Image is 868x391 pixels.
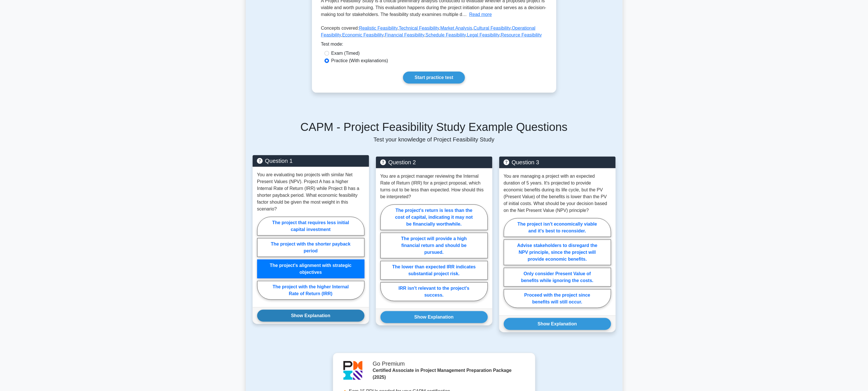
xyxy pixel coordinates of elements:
[380,204,488,230] label: The project's return is less than the cost of capital, indicating it may not be financially worth...
[321,25,547,41] p: Concepts covered: , , , , , , , , ,
[501,33,542,37] a: Resource Feasibility
[257,310,364,322] button: Show Explanation
[257,260,364,278] label: The project's alignment with strategic objectives
[257,238,364,257] label: The project with the shorter payback period
[257,171,364,212] p: You are evaluating two projects with similar Net Present Values (NPV). Project A has a higher Int...
[342,33,384,37] a: Economic Feasibility
[257,157,364,164] h5: Question 1
[504,173,611,214] p: You are managing a project with an expected duration of 5 years. It's projected to provide econom...
[504,218,611,237] label: The project isn't economically viable and it's best to reconsider.
[385,33,424,37] a: Financial Feasibility
[380,311,488,323] button: Show Explanation
[257,217,364,236] label: The project that requires less initial capital investment
[504,159,611,166] h5: Question 3
[331,57,388,64] label: Practice (With explanations)
[504,289,611,308] label: Proceed with the project since benefits will still occur.
[253,136,616,143] p: Test your knowledge of Project Feasibility Study
[257,281,364,300] label: The project with the higher Internal Rate of Return (IRR)
[469,11,492,18] button: Read more
[504,268,611,287] label: Only consider Present Value of benefits while ignoring the costs.
[474,26,511,31] a: Cultural Feasibility
[399,26,439,31] a: Technical Feasibility
[440,26,472,31] a: Market Analysis
[380,282,488,301] label: IRR isn't relevant to the project's success.
[504,318,611,330] button: Show Explanation
[253,120,616,134] h5: CAPM - Project Feasibility Study Example Questions
[403,72,465,84] a: Start practice test
[380,233,488,258] label: The project will provide a high financial return and should be pursued.
[426,33,466,37] a: Schedule Feasibility
[380,159,488,166] h5: Question 2
[380,261,488,280] label: The lower than expected IRR indicates substantial project risk.
[321,41,547,50] div: Test mode:
[359,26,398,31] a: Realistic Feasibility
[331,50,360,57] label: Exam (Timed)
[504,240,611,265] label: Advise stakeholders to disregard the NPV principle, since the project will provide economic benef...
[467,33,500,37] a: Legal Feasibility
[380,173,488,200] p: You are a project manager reviewing the Internal Rate of Return (IRR) for a project proposal, whi...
